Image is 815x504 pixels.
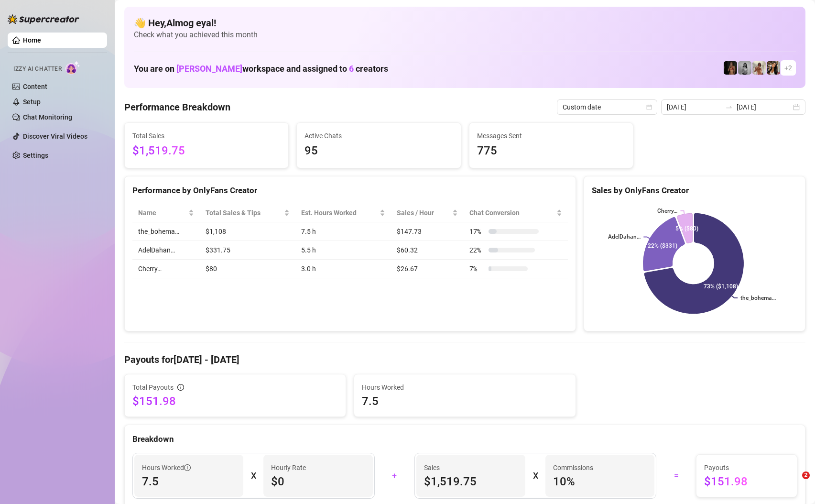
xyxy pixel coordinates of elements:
[142,462,191,473] span: Hours Worked
[23,132,87,140] a: Discover Viral Videos
[200,260,295,278] td: $80
[477,131,625,141] span: Messages Sent
[132,260,200,278] td: Cherry…
[349,64,354,74] span: 6
[563,100,652,114] span: Custom date
[124,353,805,366] h4: Payouts for [DATE] - [DATE]
[200,204,295,222] th: Total Sales & Tips
[424,474,518,489] span: $1,519.75
[23,113,72,121] a: Chat Monitoring
[424,462,518,473] span: Sales
[469,263,485,274] span: 7 %
[752,61,766,75] img: Green
[304,142,453,160] span: 95
[132,222,200,241] td: the_bohema…
[271,462,306,473] article: Hourly Rate
[184,464,191,471] span: info-circle
[380,468,409,483] div: +
[646,104,652,110] span: calendar
[767,61,780,75] img: AdelDahan
[657,208,677,214] text: Cherry…
[784,63,792,73] span: + 2
[802,471,810,479] span: 2
[132,142,281,160] span: $1,519.75
[23,98,41,106] a: Setup
[142,474,236,489] span: 7.5
[200,241,295,260] td: $331.75
[740,295,776,301] text: the_bohema…
[737,102,791,112] input: End date
[304,131,453,141] span: Active Chats
[469,245,485,255] span: 22 %
[362,394,567,409] span: 7.5
[295,241,391,260] td: 5.5 h
[362,382,567,393] span: Hours Worked
[134,30,796,40] span: Check what you achieved this month
[8,14,79,24] img: logo-BBDzfeDw.svg
[132,131,281,141] span: Total Sales
[704,474,789,489] span: $151.98
[134,64,388,74] h1: You are on workspace and assigned to creators
[177,384,184,391] span: info-circle
[464,204,567,222] th: Chat Conversion
[553,474,647,489] span: 10 %
[725,103,733,111] span: swap-right
[391,204,464,222] th: Sales / Hour
[391,241,464,260] td: $60.32
[138,208,186,218] span: Name
[667,102,721,112] input: Start date
[295,222,391,241] td: 7.5 h
[132,394,338,409] span: $151.98
[132,241,200,260] td: AdelDahan…
[132,184,568,197] div: Performance by OnlyFans Creator
[301,208,378,218] div: Est. Hours Worked
[704,462,789,473] span: Payouts
[391,260,464,278] td: $26.67
[132,204,200,222] th: Name
[13,65,62,74] span: Izzy AI Chatter
[65,61,80,75] img: AI Chatter
[23,152,48,159] a: Settings
[176,64,242,74] span: [PERSON_NAME]
[592,184,797,197] div: Sales by OnlyFans Creator
[23,83,47,90] a: Content
[397,208,450,218] span: Sales / Hour
[608,234,641,241] text: AdelDahan…
[23,36,41,44] a: Home
[132,433,797,446] div: Breakdown
[200,222,295,241] td: $1,108
[533,468,538,483] div: X
[271,474,365,489] span: $0
[469,208,554,218] span: Chat Conversion
[724,61,737,75] img: the_bohema
[132,382,174,393] span: Total Payouts
[206,208,282,218] span: Total Sales & Tips
[469,226,485,237] span: 17 %
[477,142,625,160] span: 775
[124,100,230,114] h4: Performance Breakdown
[662,468,690,483] div: =
[725,103,733,111] span: to
[251,468,256,483] div: X
[553,462,593,473] article: Commissions
[738,61,751,75] img: A
[782,471,805,494] iframe: Intercom live chat
[134,16,796,30] h4: 👋 Hey, Almog eyal !
[295,260,391,278] td: 3.0 h
[391,222,464,241] td: $147.73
